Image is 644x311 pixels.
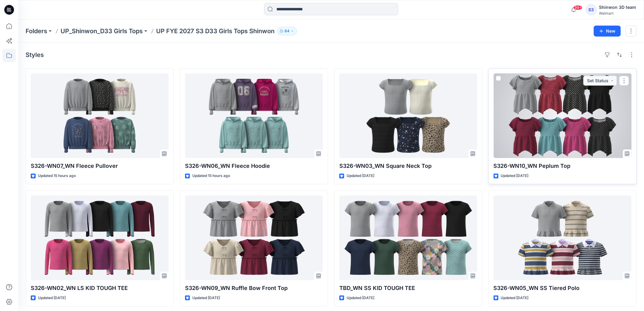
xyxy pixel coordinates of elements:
[599,11,636,16] div: Walmart
[185,162,323,170] p: S326-WN06_WN Fleece Hoodie
[599,4,636,11] div: Shinwon 3D team
[31,73,169,158] a: S326-WN07_WN Fleece Pullover
[494,73,632,158] a: S326-WN10_WN Peplum Top
[494,284,632,292] p: S326-WN05_WN SS Tiered Polo
[38,295,66,301] p: Updated [DATE]
[26,27,47,35] a: Folders
[494,196,632,280] a: S326-WN05_WN SS Tiered Polo
[31,284,169,292] p: S326-WN02_WN LS KID TOUGH TEE
[38,173,76,179] p: Updated 15 hours ago
[31,162,169,170] p: S326-WN07_WN Fleece Pullover
[185,196,323,280] a: S326-WN09_WN Ruffle Bow Front Top
[573,5,583,10] span: 99+
[339,162,477,170] p: S326-WN03_WN Square Neck Top
[494,162,632,170] p: S326-WN10_WN Peplum Top
[347,295,374,301] p: Updated [DATE]
[26,51,44,58] h4: Styles
[594,26,621,37] button: New
[339,284,477,292] p: TBD_WN SS KID TOUGH TEE
[61,27,143,35] a: UP_Shinwon_D33 Girls Tops
[185,73,323,158] a: S326-WN06_WN Fleece Hoodie
[156,27,275,35] p: UP FYE 2027 S3 D33 Girls Tops Shinwon
[501,295,529,301] p: Updated [DATE]
[501,173,529,179] p: Updated [DATE]
[277,27,297,35] button: 64
[192,295,220,301] p: Updated [DATE]
[185,284,323,292] p: S326-WN09_WN Ruffle Bow Front Top
[192,173,230,179] p: Updated 15 hours ago
[285,28,289,34] p: 64
[586,4,597,15] div: S3
[339,196,477,280] a: TBD_WN SS KID TOUGH TEE
[339,73,477,158] a: S326-WN03_WN Square Neck Top
[31,196,169,280] a: S326-WN02_WN LS KID TOUGH TEE
[347,173,374,179] p: Updated [DATE]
